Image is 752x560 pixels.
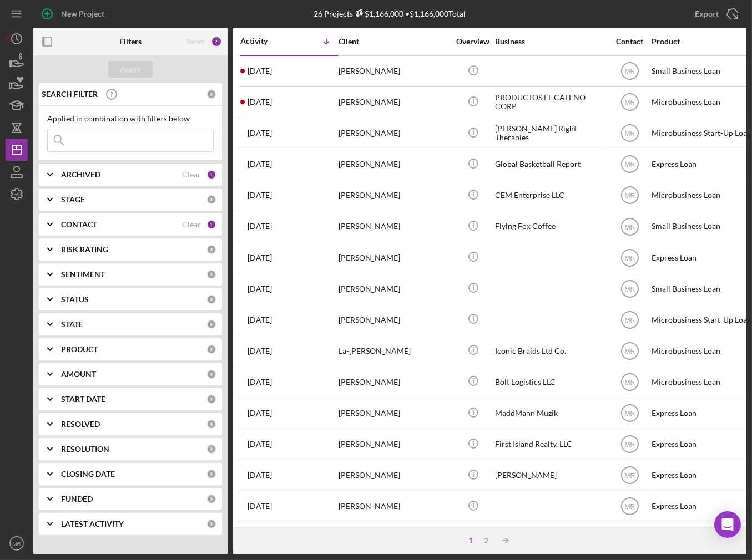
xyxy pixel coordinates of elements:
div: 0 [206,245,216,254]
div: 0 [206,469,216,479]
b: Filters [119,37,142,46]
div: Bolt Logistics LLC [495,367,606,396]
div: [PERSON_NAME] [339,212,450,241]
text: MR [624,130,635,138]
div: Business [495,37,606,46]
text: MR [624,472,635,480]
b: PRODUCT [61,345,98,354]
text: MR [624,68,635,75]
b: STATE [61,320,83,329]
div: 1 [206,170,216,180]
div: [PERSON_NAME] [339,492,450,521]
b: ARCHIVED [61,170,100,179]
div: 0 [206,319,216,329]
text: MR [624,441,635,449]
div: Clear [182,170,201,179]
div: [PERSON_NAME] [339,88,450,117]
div: [PERSON_NAME] [339,57,450,86]
text: MR [624,223,635,231]
div: [PERSON_NAME] [339,274,450,303]
div: [PERSON_NAME] [495,461,606,490]
div: Contact [609,37,650,46]
time: 2025-10-08 12:31 [248,191,272,200]
div: 1 [206,220,216,230]
div: Overview [452,37,494,46]
text: MR [624,379,635,386]
div: 26 Projects • $1,166,000 Total [314,9,466,18]
div: [PERSON_NAME] [339,367,450,396]
text: MR [624,347,635,355]
div: [PERSON_NAME] [339,461,450,490]
div: Activity [240,37,289,45]
div: 0 [206,419,216,429]
div: 0 [206,89,216,99]
time: 2025-10-09 18:45 [248,160,272,169]
div: 0 [206,369,216,379]
div: [PERSON_NAME] [339,150,450,179]
text: MR [13,541,21,547]
button: MR [6,532,28,554]
button: Export [684,3,746,25]
div: [PERSON_NAME] [339,430,450,459]
time: 2025-10-07 17:57 [248,222,272,231]
div: 0 [206,394,216,404]
div: Client [339,37,450,46]
div: Iconic Braids Ltd Co. [495,336,606,365]
b: LATEST ACTIVITY [61,520,124,528]
time: 2025-10-10 01:24 [248,98,272,106]
div: Export [695,3,719,25]
div: [PERSON_NAME] [339,523,450,552]
div: 0 [206,344,216,354]
time: 2025-10-09 20:54 [248,129,272,138]
time: 2025-09-29 02:44 [248,502,272,511]
time: 2025-09-29 20:31 [248,378,272,386]
div: 0 [206,444,216,454]
b: FUNDED [61,495,93,503]
div: Sanctuary of Pole [495,523,606,552]
time: 2025-10-04 20:57 [248,253,272,262]
div: [PERSON_NAME] [339,119,450,148]
b: RESOLUTION [61,445,109,454]
div: PRODUCTOS EL CALENO CORP [495,88,606,117]
div: MaddMann Muzik [495,399,606,428]
b: SEARCH FILTER [42,90,98,99]
div: 1 [463,536,479,545]
div: 2 [479,536,494,545]
time: 2025-10-10 15:48 [248,67,272,75]
button: New Project [33,3,115,25]
text: MR [624,161,635,169]
text: MR [624,192,635,200]
b: START DATE [61,395,105,404]
b: RISK RATING [61,245,108,254]
div: Applied in combination with filters below [47,114,214,123]
div: 0 [206,195,216,205]
b: CONTACT [61,220,97,229]
div: [PERSON_NAME] [339,181,450,210]
div: [PERSON_NAME] [339,305,450,334]
time: 2025-09-30 10:10 [248,347,272,355]
time: 2025-09-29 18:11 [248,471,272,480]
b: AMOUNT [61,370,96,379]
div: La-[PERSON_NAME] [339,336,450,365]
div: $1,166,000 [353,9,403,18]
div: First Island Realty, LLC [495,430,606,459]
div: 2 [211,36,222,47]
div: Open Intercom Messenger [714,511,741,538]
b: STATUS [61,295,89,304]
div: CEM Enterprise LLC [495,181,606,210]
text: MR [624,316,635,324]
text: MR [624,503,635,511]
time: 2025-09-29 18:27 [248,440,272,449]
div: New Project [61,3,104,25]
div: Apply [120,61,141,78]
div: Reset [186,37,205,46]
text: MR [624,254,635,262]
b: SENTIMENT [61,270,105,279]
text: MR [624,410,635,418]
b: CLOSING DATE [61,470,115,478]
div: 0 [206,269,216,279]
b: STAGE [61,195,85,204]
text: MR [624,99,635,106]
div: Global Basketball Report [495,150,606,179]
text: MR [624,285,635,293]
